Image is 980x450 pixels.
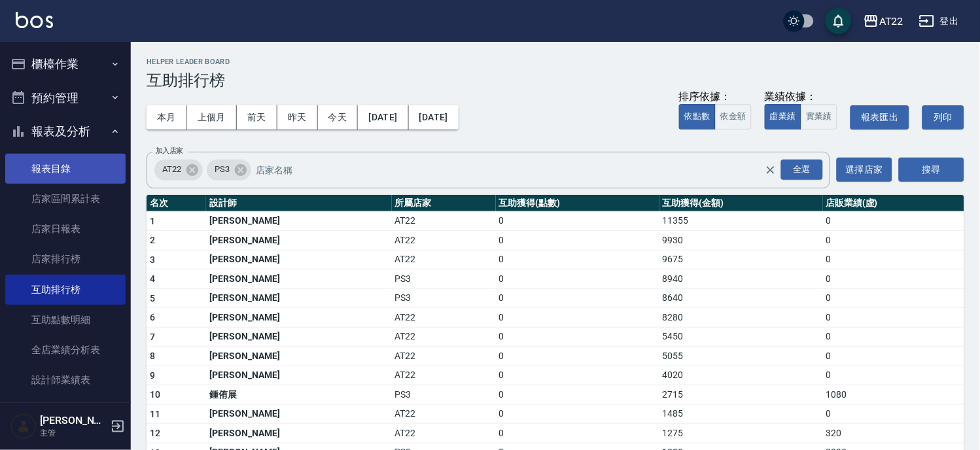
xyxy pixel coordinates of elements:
button: 依金額 [715,104,752,130]
td: 4020 [659,366,823,385]
button: [DATE] [409,105,459,130]
a: 報表目錄 [5,154,126,184]
td: 8640 [659,288,823,308]
td: PS3 [392,385,496,405]
button: [DATE] [358,105,408,130]
td: AT22 [392,211,496,231]
td: AT22 [392,424,496,443]
div: AT22 [879,13,903,29]
td: 0 [823,250,964,269]
button: 虛業績 [765,104,801,130]
td: 0 [496,424,659,443]
td: 8280 [659,308,823,328]
td: 1275 [659,424,823,443]
td: 鍾侑展 [206,385,391,405]
button: 櫃檯作業 [5,47,126,81]
a: 設計師日報表 [5,396,126,426]
td: AT22 [392,327,496,347]
td: [PERSON_NAME] [206,404,391,424]
span: 8 [150,351,155,361]
div: AT22 [154,160,203,181]
td: 0 [823,404,964,424]
button: 前天 [237,105,277,130]
button: 上個月 [187,105,237,130]
td: 0 [496,366,659,385]
div: 業績依據： [765,90,837,104]
td: 9930 [659,231,823,251]
a: 互助點數明細 [5,305,126,335]
span: 2 [150,235,155,245]
button: 今天 [318,105,359,130]
a: 店家區間累計表 [5,184,126,214]
td: 0 [496,269,659,289]
td: 0 [823,327,964,347]
button: 報表及分析 [5,114,126,148]
span: 1 [150,216,155,226]
span: 10 [150,389,161,400]
td: 1080 [823,385,964,405]
td: 0 [496,288,659,308]
td: [PERSON_NAME] [206,347,391,366]
td: 5450 [659,327,823,347]
div: 排序依據： [679,90,752,104]
img: Logo [16,12,53,28]
th: 所屬店家 [392,195,496,212]
td: AT22 [392,347,496,366]
td: [PERSON_NAME] [206,366,391,385]
td: 0 [496,327,659,347]
button: 實業績 [801,104,837,130]
td: 9675 [659,250,823,269]
span: AT22 [154,163,189,176]
button: 本月 [147,105,187,130]
a: 設計師業績表 [5,365,126,395]
td: [PERSON_NAME] [206,231,391,251]
th: 互助獲得(金額) [659,195,823,212]
span: 12 [150,428,161,438]
button: 預約管理 [5,81,126,115]
a: 全店業績分析表 [5,335,126,365]
img: Person [10,413,37,440]
td: AT22 [392,404,496,424]
td: 8940 [659,269,823,289]
span: 11 [150,409,161,419]
td: 1485 [659,404,823,424]
button: 登出 [914,9,964,33]
td: 0 [496,231,659,251]
td: 0 [496,308,659,328]
td: PS3 [392,269,496,289]
td: 320 [823,424,964,443]
button: 報表匯出 [850,105,909,130]
a: 店家排行榜 [5,244,126,274]
td: AT22 [392,308,496,328]
h2: Helper Leader Board [147,58,964,66]
div: PS3 [207,160,251,181]
button: 依點數 [679,104,716,130]
span: 3 [150,254,155,265]
button: Clear [761,161,780,179]
td: 0 [496,347,659,366]
button: 搜尋 [899,158,964,182]
td: [PERSON_NAME] [206,327,391,347]
td: [PERSON_NAME] [206,211,391,231]
td: 0 [496,211,659,231]
td: 0 [823,308,964,328]
td: PS3 [392,288,496,308]
td: 0 [823,347,964,366]
h5: [PERSON_NAME] [40,414,107,427]
span: 7 [150,332,155,342]
td: [PERSON_NAME] [206,250,391,269]
td: 2715 [659,385,823,405]
a: 店家日報表 [5,214,126,244]
input: 店家名稱 [253,158,788,181]
p: 主管 [40,427,107,439]
span: PS3 [207,163,237,176]
th: 互助獲得(點數) [496,195,659,212]
button: save [826,8,852,34]
td: AT22 [392,231,496,251]
td: [PERSON_NAME] [206,269,391,289]
button: AT22 [858,8,909,35]
td: [PERSON_NAME] [206,424,391,443]
label: 加入店家 [156,146,183,156]
button: 列印 [922,105,964,130]
span: 4 [150,273,155,284]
